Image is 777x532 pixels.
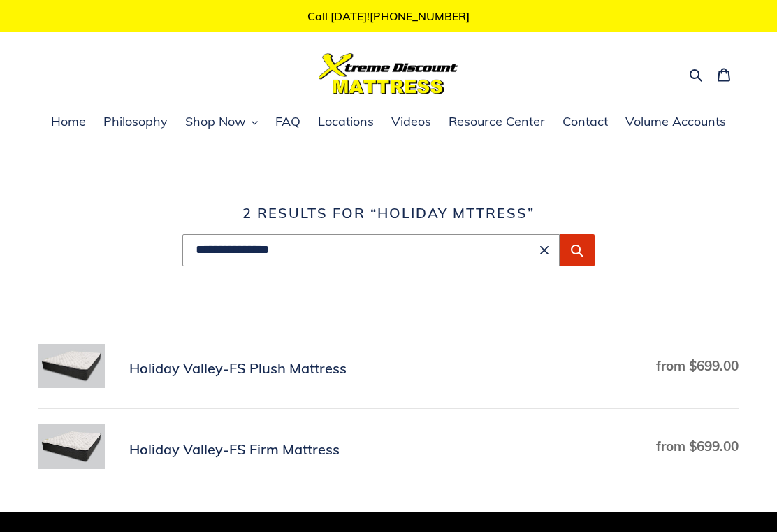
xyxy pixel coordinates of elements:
[449,113,545,130] span: Resource Center
[442,112,552,133] a: Resource Center
[51,113,86,130] span: Home
[311,112,381,133] a: Locations
[178,112,265,133] button: Shop Now
[38,205,739,222] h1: 2 results for “holiday mttress”
[562,113,608,130] span: Contact
[103,113,168,130] span: Philosophy
[384,112,438,133] a: Videos
[185,113,246,130] span: Shop Now
[96,112,175,133] a: Philosophy
[391,113,431,130] span: Videos
[319,53,458,94] img: Xtreme Discount Mattress
[275,113,300,130] span: FAQ
[38,344,739,394] a: Holiday Valley-FS Plush Mattress
[38,424,739,474] a: Holiday Valley-FS Firm Mattress
[318,113,374,130] span: Locations
[618,112,733,133] a: Volume Accounts
[625,113,726,130] span: Volume Accounts
[536,242,553,259] button: Clear search term
[44,112,93,133] a: Home
[370,9,470,23] a: [PHONE_NUMBER]
[555,112,615,133] a: Contact
[268,112,307,133] a: FAQ
[560,234,595,266] button: Submit
[182,234,559,266] input: Search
